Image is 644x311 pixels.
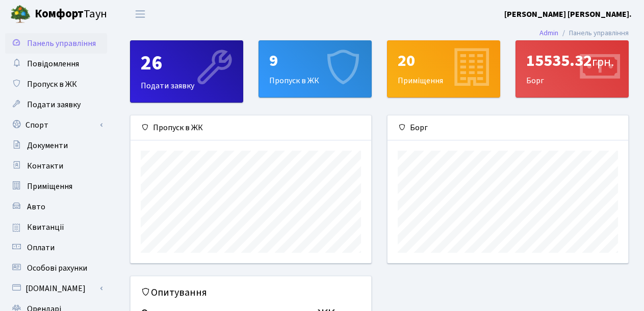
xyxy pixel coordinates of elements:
[27,99,81,110] span: Подати заявку
[35,6,107,23] span: Таун
[5,74,107,94] a: Пропуск в ЖК
[27,79,77,90] span: Пропуск в ЖК
[27,140,68,151] span: Документи
[5,176,107,197] a: Приміщення
[5,156,107,176] a: Контакти
[516,41,628,97] div: Борг
[5,237,107,258] a: Оплати
[27,262,87,274] span: Особові рахунки
[27,201,45,212] span: Авто
[5,54,107,74] a: Повідомлення
[5,197,107,217] a: Авто
[269,51,361,70] div: 9
[398,51,490,70] div: 20
[5,258,107,278] a: Особові рахунки
[131,115,371,140] div: Пропуск в ЖК
[5,278,107,299] a: [DOMAIN_NAME]
[5,94,107,115] a: Подати заявку
[5,115,107,135] a: Спорт
[5,217,107,237] a: Квитанції
[130,40,243,103] a: 26Подати заявку
[27,181,72,192] span: Приміщення
[5,135,107,156] a: Документи
[526,51,618,70] div: 15535.32
[131,41,243,102] div: Подати заявку
[388,115,628,140] div: Борг
[35,6,84,22] b: Комфорт
[504,9,632,20] b: [PERSON_NAME] [PERSON_NAME].
[259,41,371,97] div: Пропуск в ЖК
[141,51,233,76] div: 26
[524,22,644,44] nav: breadcrumb
[27,38,96,49] span: Панель управління
[27,222,64,233] span: Квитанції
[27,242,55,253] span: Оплати
[259,40,372,98] a: 9Пропуск в ЖК
[5,33,107,54] a: Панель управління
[387,40,500,98] a: 20Приміщення
[504,8,632,20] a: [PERSON_NAME] [PERSON_NAME].
[27,58,79,69] span: Повідомлення
[141,286,361,299] h5: Опитування
[127,6,153,22] button: Переключити навігацію
[388,41,500,97] div: Приміщення
[558,28,629,39] li: Панель управління
[27,160,63,172] span: Контакти
[539,28,558,38] a: Admin
[10,4,31,25] img: logo.png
